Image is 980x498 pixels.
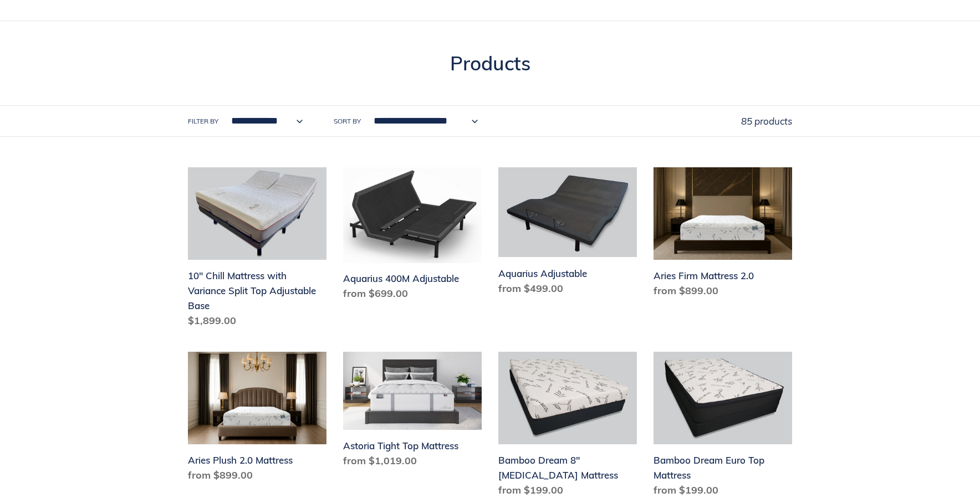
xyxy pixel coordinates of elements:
[343,352,482,473] a: Astoria Tight Top Mattress
[498,167,637,300] a: Aquarius Adjustable
[188,116,218,126] label: Filter by
[188,352,326,487] a: Aries Plush 2.0 Mattress
[450,51,530,75] span: Products
[343,167,482,305] a: Aquarius 400M Adjustable
[188,167,326,332] a: 10" Chill Mattress with Variance Split Top Adjustable Base
[334,116,361,126] label: Sort by
[654,167,792,302] a: Aries Firm Mattress 2.0
[741,115,792,127] span: 85 products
